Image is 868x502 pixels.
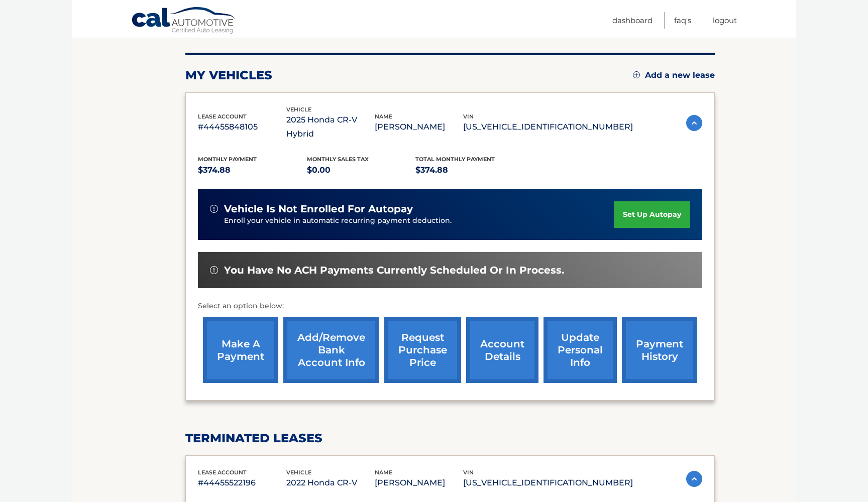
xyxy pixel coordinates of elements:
[286,476,375,490] p: 2022 Honda CR-V
[463,120,633,134] p: [US_VEHICLE_IDENTIFICATION_NUMBER]
[185,68,272,83] h2: my vehicles
[614,201,690,228] a: set up autopay
[210,205,218,213] img: alert-white.svg
[286,106,311,113] span: vehicle
[686,115,702,131] img: accordion-active.svg
[713,12,737,29] a: Logout
[198,163,307,177] p: $374.88
[198,120,286,134] p: #44455848105
[185,431,715,446] h2: terminated leases
[198,476,286,490] p: #44455522196
[466,317,538,383] a: account details
[415,156,495,163] span: Total Monthly Payment
[283,317,379,383] a: Add/Remove bank account info
[384,317,461,383] a: request purchase price
[544,317,617,383] a: update personal info
[286,469,311,476] span: vehicle
[415,163,524,177] p: $374.88
[286,113,375,141] p: 2025 Honda CR-V Hybrid
[674,12,691,29] a: FAQ's
[224,215,614,226] p: Enroll your vehicle in automatic recurring payment deduction.
[203,317,278,383] a: make a payment
[210,266,218,274] img: alert-white.svg
[375,113,392,120] span: name
[375,120,463,134] p: [PERSON_NAME]
[633,71,640,78] img: add.svg
[463,113,474,120] span: vin
[612,12,653,29] a: Dashboard
[633,70,715,80] a: Add a new lease
[198,469,247,476] span: lease account
[307,163,416,177] p: $0.00
[198,300,702,312] p: Select an option below:
[198,113,247,120] span: lease account
[463,476,633,490] p: [US_VEHICLE_IDENTIFICATION_NUMBER]
[375,476,463,490] p: [PERSON_NAME]
[198,156,257,163] span: Monthly Payment
[224,203,413,215] span: vehicle is not enrolled for autopay
[463,469,474,476] span: vin
[375,469,392,476] span: name
[224,264,564,277] span: You have no ACH payments currently scheduled or in process.
[131,7,237,36] a: Cal Automotive
[622,317,697,383] a: payment history
[686,471,702,487] img: accordion-active.svg
[307,156,369,163] span: Monthly sales Tax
